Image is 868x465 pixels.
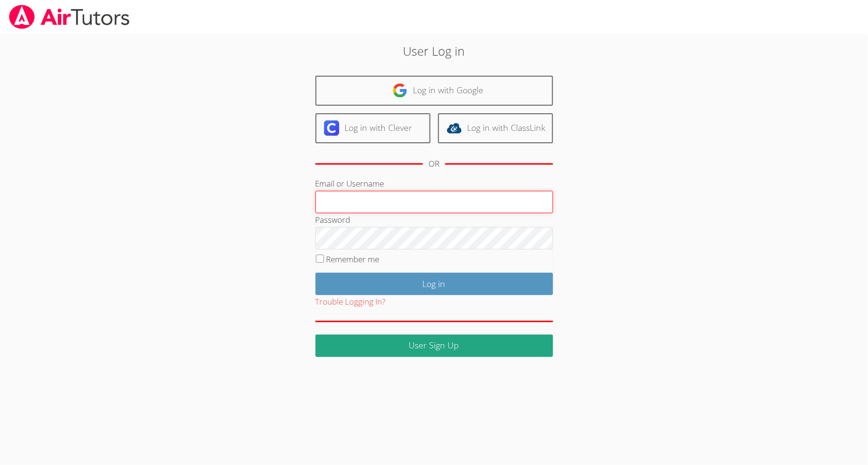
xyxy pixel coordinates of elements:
input: Log in [315,273,553,295]
img: google-logo-50288ca7cdecda66e5e0955fdab243c47b7ad437acaf1139b6f446037453330a.svg [392,83,408,98]
label: Remember me [326,254,380,265]
label: Email or Username [315,178,384,189]
a: Log in with Google [315,76,553,106]
div: OR [429,157,439,171]
label: Password [315,214,351,225]
a: User Sign Up [315,335,553,357]
a: Log in with Clever [315,113,430,143]
img: classlink-logo-d6bb404cc1216ec64c9a2012d9dc4662098be43eaf13dc465df04b49fa7ab582.svg [447,120,462,136]
button: Trouble Logging In? [315,295,386,309]
h2: User Log in [200,42,668,60]
a: Log in with ClassLink [438,113,553,143]
img: airtutors_banner-c4298cdbf04f3fff15de1276eac7730deb9818008684d7c2e4769d2f7ddbe033.png [8,5,131,29]
img: clever-logo-6eab21bc6e7a338710f1a6ff85c0baf02591cd810cc4098c63d3a4b26e2feb20.svg [324,120,339,136]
